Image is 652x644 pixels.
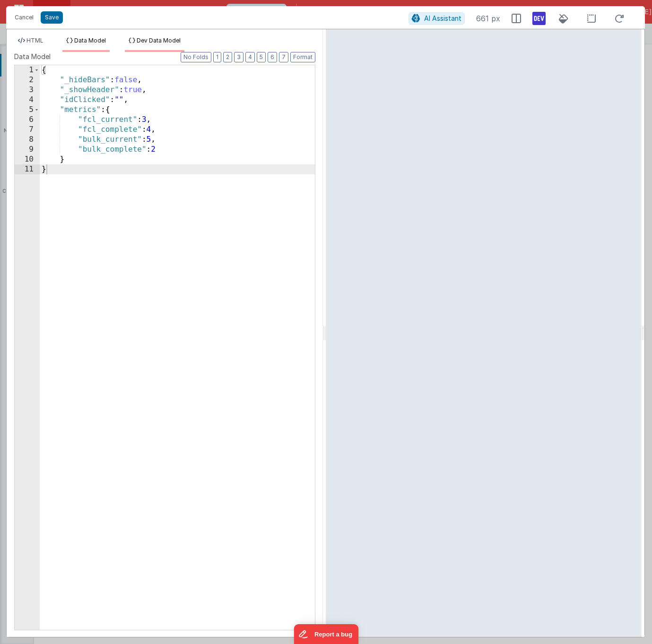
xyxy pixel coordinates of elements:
[257,52,266,62] button: 5
[15,125,40,135] div: 7
[279,52,288,62] button: 7
[15,95,40,105] div: 4
[409,12,465,25] button: AI Assistant
[15,155,40,164] div: 10
[15,135,40,145] div: 8
[424,14,461,22] span: AI Assistant
[476,13,500,24] span: 661 px
[245,52,255,62] button: 4
[223,52,232,62] button: 2
[15,105,40,115] div: 5
[74,37,106,44] span: Data Model
[137,37,181,44] span: Dev Data Model
[15,164,40,174] div: 11
[15,85,40,95] div: 3
[15,115,40,125] div: 6
[10,11,38,24] button: Cancel
[213,52,221,62] button: 1
[26,37,43,44] span: HTML
[15,75,40,85] div: 2
[268,52,277,62] button: 6
[41,11,63,24] button: Save
[15,145,40,155] div: 9
[14,52,51,61] span: Data Model
[181,52,211,62] button: No Folds
[294,624,358,644] iframe: Marker.io feedback button
[234,52,243,62] button: 3
[290,52,315,62] button: Format
[15,65,40,75] div: 1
